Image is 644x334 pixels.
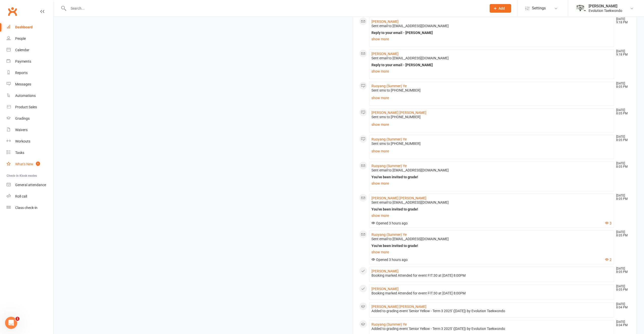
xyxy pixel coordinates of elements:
[7,202,53,214] a: Class kiosk mode
[371,237,449,241] span: Sent email to [EMAIL_ADDRESS][DOMAIN_NAME]
[614,320,630,327] time: [DATE] 8:04 PM
[15,94,36,98] div: Automations
[371,24,449,28] span: Sent email to [EMAIL_ADDRESS][DOMAIN_NAME]
[371,168,449,172] span: Sent email to [EMAIL_ADDRESS][DOMAIN_NAME]
[371,115,421,119] span: Sent sms to [PHONE_NUMBER]
[605,221,612,225] button: 3
[5,317,17,329] iframe: Intercom live chat
[7,159,53,170] a: What's New1
[15,206,37,210] div: Class check-in
[614,109,630,115] time: [DATE] 8:05 PM
[371,111,426,115] a: [PERSON_NAME] [PERSON_NAME]
[371,244,612,248] div: You've been invited to grade!
[371,273,612,278] div: Booking marked Attended for event FIT:30 at [DATE] 8:00PM
[67,5,483,12] input: Search...
[15,162,33,166] div: What's New
[15,71,28,75] div: Reports
[7,33,53,44] a: People
[371,207,612,212] div: You've been invited to grade!
[371,327,612,331] div: Added to grading event 'Senior Yellow - Term 3 2025' ([DATE]) by Evolution Taekwondo
[15,59,31,63] div: Payments
[371,305,426,309] a: [PERSON_NAME] [PERSON_NAME]
[15,151,24,155] div: Tasks
[371,291,612,295] div: Booking marked Attended for event FIT:30 at [DATE] 8:00PM
[15,183,46,187] div: General attendance
[371,249,612,256] a: show more
[371,94,612,101] a: show more
[7,44,53,56] a: Calendar
[371,258,408,262] span: Opened 3 hours ago
[371,148,612,155] a: show more
[7,67,53,79] a: Reports
[371,287,399,291] a: [PERSON_NAME]
[7,124,53,136] a: Waivers
[7,56,53,67] a: Payments
[7,90,53,101] a: Automations
[371,233,407,237] a: Ruoyang (Summer) Ye
[576,3,586,13] img: thumb_image1604702925.png
[15,116,30,120] div: Gradings
[614,135,630,142] time: [DATE] 8:05 PM
[371,164,407,168] a: Ruoyang (Summer) Ye
[371,200,449,204] span: Sent email to [EMAIL_ADDRESS][DOMAIN_NAME]
[371,196,426,200] a: [PERSON_NAME] [PERSON_NAME]
[36,162,40,166] span: 1
[371,56,449,60] span: Sent email to [EMAIL_ADDRESS][DOMAIN_NAME]
[15,48,29,52] div: Calendar
[614,285,630,291] time: [DATE] 8:05 PM
[371,221,408,225] span: Opened 3 hours ago
[614,303,630,309] time: [DATE] 8:04 PM
[15,25,33,29] div: Dashboard
[15,82,31,86] div: Messages
[371,180,612,187] a: show more
[614,267,630,274] time: [DATE] 8:05 PM
[614,17,630,24] time: [DATE] 9:18 PM
[371,63,612,67] div: Reply to your email - [PERSON_NAME]
[532,3,546,14] span: Settings
[15,317,19,321] span: 1
[15,105,37,109] div: Product Sales
[7,79,53,90] a: Messages
[7,136,53,147] a: Workouts
[589,8,622,13] div: Evolution Taekwondo
[614,231,630,237] time: [DATE] 8:05 PM
[614,82,630,89] time: [DATE] 8:05 PM
[7,191,53,202] a: Roll call
[6,5,19,18] a: Clubworx
[498,6,505,10] span: Add
[371,322,407,326] a: Ruoyang (Summer) Ye
[7,179,53,191] a: General attendance kiosk mode
[589,4,622,8] div: [PERSON_NAME]
[614,50,630,56] time: [DATE] 9:18 PM
[371,36,612,43] a: show more
[614,162,630,168] time: [DATE] 8:05 PM
[371,137,407,141] a: Ruoyang (Summer) Ye
[371,68,612,75] a: show more
[15,37,26,41] div: People
[15,128,28,132] div: Waivers
[7,22,53,33] a: Dashboard
[371,269,399,273] a: [PERSON_NAME]
[15,139,30,143] div: Workouts
[371,212,612,219] a: show more
[614,194,630,201] time: [DATE] 8:05 PM
[490,4,511,13] button: Add
[371,121,612,128] a: show more
[371,52,399,56] a: [PERSON_NAME]
[371,84,407,88] a: Ruoyang (Summer) Ye
[371,20,399,24] a: [PERSON_NAME]
[605,258,612,262] button: 2
[371,31,612,35] div: Reply to your email - [PERSON_NAME]
[371,175,612,179] div: You've been invited to grade!
[7,147,53,159] a: Tasks
[7,101,53,113] a: Product Sales
[371,88,421,92] span: Sent sms to [PHONE_NUMBER]
[371,142,421,146] span: Sent sms to [PHONE_NUMBER]
[7,113,53,124] a: Gradings
[371,309,612,313] div: Added to grading event 'Senior Yellow - Term 3 2025' ([DATE]) by Evolution Taekwondo
[15,194,27,198] div: Roll call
